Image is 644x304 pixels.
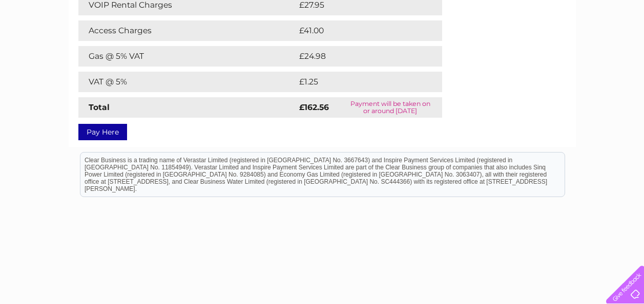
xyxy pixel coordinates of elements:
div: Clear Business is a trading name of Verastar Limited (registered in [GEOGRAPHIC_DATA] No. 3667643... [80,6,565,50]
td: £24.98 [297,46,422,67]
a: Telecoms [518,44,549,51]
a: Contact [576,44,601,51]
td: £1.25 [297,72,417,92]
img: logo.png [23,27,75,58]
strong: Total [89,102,110,112]
td: Payment will be taken on or around [DATE] [339,97,442,118]
a: Pay Here [78,124,127,140]
strong: £162.56 [299,102,329,112]
td: Access Charges [78,20,297,41]
td: Gas @ 5% VAT [78,46,297,67]
a: Blog [555,44,570,51]
td: VAT @ 5% [78,72,297,92]
td: £41.00 [297,20,421,41]
a: Water [464,44,483,51]
a: Log out [610,44,634,51]
a: Energy [489,44,512,51]
a: 0333 014 3131 [451,5,522,18]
